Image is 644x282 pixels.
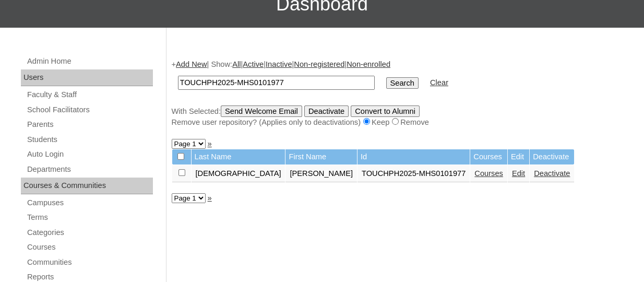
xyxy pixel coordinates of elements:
input: Convert to Alumni [351,105,420,117]
input: Search [178,76,375,90]
a: » [208,139,212,148]
a: Deactivate [534,169,570,178]
input: Search [386,77,419,89]
td: [DEMOGRAPHIC_DATA] [192,165,285,183]
a: Students [26,133,153,146]
a: Non-enrolled [347,60,390,68]
a: Auto Login [26,148,153,161]
td: Edit [508,149,529,164]
div: With Selected: [172,105,634,128]
a: Non-registered [294,60,344,68]
a: Active [243,60,264,68]
a: Courses [474,169,503,178]
a: Campuses [26,196,153,209]
a: Departments [26,163,153,176]
a: Faculty & Staff [26,88,153,101]
a: Categories [26,226,153,239]
a: Courses [26,241,153,254]
td: [PERSON_NAME] [285,165,357,183]
a: Communities [26,256,153,269]
a: Admin Home [26,55,153,68]
input: Deactivate [304,105,349,117]
td: Last Name [192,149,285,164]
td: Courses [470,149,507,164]
td: First Name [285,149,357,164]
a: School Facilitators [26,103,153,116]
div: Remove user repository? (Applies only to deactivations) Keep Remove [172,117,634,128]
div: + | Show: | | | | [172,59,634,128]
div: Users [21,69,153,86]
a: Clear [430,78,448,87]
td: Deactivate [530,149,574,164]
div: Courses & Communities [21,178,153,194]
td: Id [357,149,470,164]
a: Terms [26,211,153,224]
a: Add New [176,60,207,68]
a: All [232,60,241,68]
input: Send Welcome Email [221,105,302,117]
a: Parents [26,118,153,131]
td: TOUCHPH2025-MHS0101977 [357,165,470,183]
a: Edit [512,169,525,178]
a: Inactive [266,60,292,68]
a: » [208,194,212,202]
